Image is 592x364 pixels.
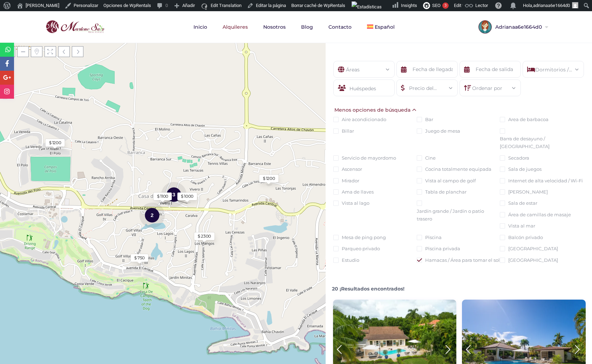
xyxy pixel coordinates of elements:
[333,79,395,96] div: Huéspedes
[508,222,535,230] label: Vista al mar
[186,11,214,43] a: Inicio
[508,245,558,252] label: [GEOGRAPHIC_DATA]
[425,256,500,264] label: Hamacas / Área para tomar el sol
[402,80,452,92] div: Precio del alquiler
[342,188,374,196] label: Ama de llaves
[508,233,543,241] label: Balcón privado
[157,193,168,199] div: $ 1100
[321,11,359,43] a: Contacto
[134,255,145,261] div: $ 750
[181,193,193,199] div: $ 1000
[342,154,396,162] label: Servicio de mayordomo
[140,202,165,228] div: 2
[401,3,417,8] span: Insights
[442,2,449,9] div: 3
[330,280,588,293] div: 20 ¡Resultados encontrados!
[198,233,211,239] div: $ 2300
[342,127,354,135] label: Billar
[508,211,571,218] label: Área de camillas de masaje
[508,188,548,196] label: [PERSON_NAME]
[200,1,209,12] img: icon16.svg
[333,106,418,114] div: Menos opciones de búsqueda
[49,140,61,146] div: $ 1200
[263,175,275,182] div: $ 1200
[425,245,460,252] label: Piscina privada
[339,61,389,73] div: Áreas
[256,11,293,43] a: Nosotros
[508,165,542,173] label: Sala de juegos
[508,199,537,207] label: Sala de estar
[342,165,362,173] label: Ascensor
[508,177,583,184] label: Internet de alta velocidad / Wi-Fi
[425,177,476,184] label: Vista al campo de golf
[508,115,549,123] label: Area de barbacoa
[508,256,558,264] label: [GEOGRAPHIC_DATA]
[425,233,442,241] label: Piscina
[425,115,433,123] label: Bar
[342,256,359,264] label: Estudio
[352,1,382,13] img: Visitas de 48 horas. Haz clic para ver más estadísticas del sitio.
[425,188,467,196] label: Tabla de planchar
[508,154,529,162] label: Secadora
[460,61,521,78] input: Fecha de salida
[110,107,215,144] div: Cargando mapas
[425,127,460,135] label: Juego de mesa
[492,24,544,29] span: Adrianaa6e1664d0
[425,154,436,162] label: Cine
[342,177,359,184] label: Mirador
[425,165,491,173] label: Cocina totalmente equipada
[375,24,395,30] span: Español
[432,3,441,8] span: SEO
[216,11,255,43] a: Alquileres
[342,233,386,241] label: Mesa de ping pong
[533,3,570,8] span: adrianaa6e1664d0
[294,11,320,43] a: Blog
[342,115,386,123] label: Aire acondicionado
[528,61,578,73] div: Dormitorios / Baños
[360,11,402,43] a: Español
[465,80,515,92] div: Ordenar por
[44,19,106,35] img: logo
[417,207,500,223] label: Jardín grande / Jardín o patio trasero
[342,245,380,252] label: Parqueo privado
[396,61,458,78] input: Fecha de llegada
[342,199,369,207] label: Vista al lago
[500,135,583,150] label: Barra de desayuno / [GEOGRAPHIC_DATA]
[161,181,186,208] div: 3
